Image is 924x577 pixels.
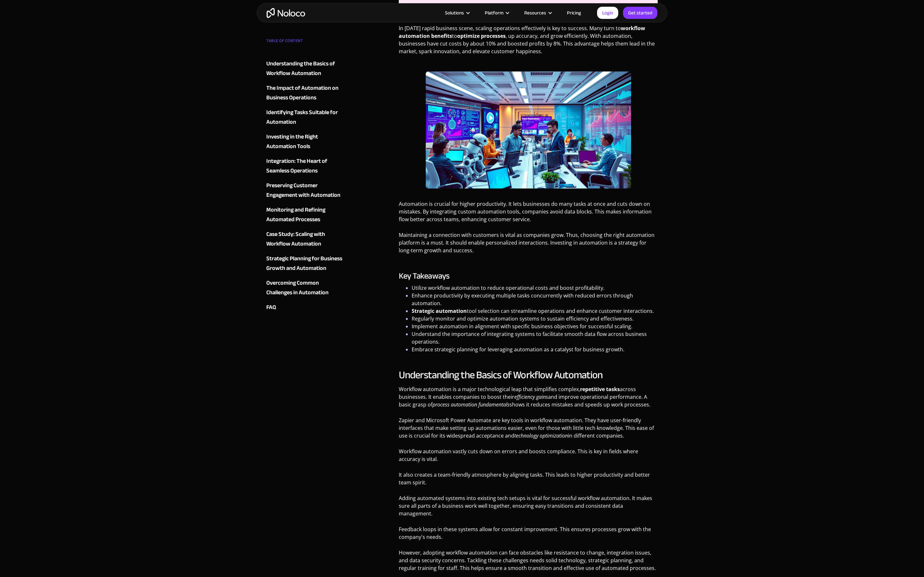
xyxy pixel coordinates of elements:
[514,393,548,400] em: efficiency gains
[437,9,477,17] div: Solutions
[514,432,568,439] em: technology optimization
[399,200,658,228] p: Automation is crucial for higher productivity. It lets businesses do many tasks at once and cuts ...
[399,231,658,259] p: Maintaining a connection with customers is vital as companies grow. Thus, choosing the right auto...
[399,471,658,491] p: It also creates a team-friendly atmosphere by aligning tasks. This leads to higher productivity a...
[412,315,658,322] li: Regularly monitor and optimize automation systems to sustain efficiency and effectiveness.
[412,284,658,292] li: Utilize workflow automation to reduce operational costs and boost profitability.
[524,9,546,17] div: Resources
[266,36,344,49] div: TABLE OF CONTENT
[412,307,658,315] li: tool selection can streamline operations and enhance customer interactions.
[477,9,516,17] div: Platform
[399,271,658,281] h3: Key Takeaways
[266,156,344,176] a: Integration: The Heart of Seamless Operations
[559,9,589,17] a: Pricing
[399,24,658,60] p: In [DATE] rapid business scene, scaling operations effectively is key to success. Many turn to to...
[597,7,618,19] a: Login
[399,525,658,546] p: Feedback loops in these systems allow for constant improvement. This ensures processes grow with ...
[266,205,344,224] a: Monitoring and Refining Automated Processes
[399,494,658,522] p: Adding automated systems into existing tech setups is vital for successful workflow automation. I...
[266,181,344,200] a: Preserving Customer Engagement with Automation
[432,401,509,408] em: process automation fundamentals
[266,278,344,297] a: Overcoming Common Challenges in Automation
[266,254,344,273] a: Strategic Planning for Business Growth and Automation
[266,230,344,249] a: Case Study: Scaling with Workflow Automation
[399,25,645,39] strong: workflow automation benefits
[412,322,658,330] li: Implement automation in alignment with specific business objectives for successful scaling.
[623,7,657,19] a: Get started
[426,71,631,189] img: Business Operations
[266,303,276,312] div: FAQ
[266,108,344,127] a: Identifying Tasks Suitable for Automation
[412,346,658,353] li: Embrace strategic planning for leveraging automation as a catalyst for business growth.
[399,369,658,381] h2: Understanding the Basics of Workflow Automation
[266,132,344,151] a: Investing in the Right Automation Tools
[266,83,344,103] a: The Impact of Automation on Business Operations
[412,330,658,346] li: Understand the importance of integrating systems to facilitate smooth data flow across business o...
[266,59,344,78] a: Understanding the Basics of Workflow Automation
[399,447,658,468] p: Workflow automation vastly cuts down on errors and boosts compliance. This is key in fields where...
[267,8,305,18] a: home
[266,303,344,312] a: FAQ
[485,9,503,17] div: Platform
[399,416,658,444] p: Zapier and Microsoft Power Automate are key tools in workflow automation. They have user-friendly...
[516,9,559,17] div: Resources
[412,307,467,314] strong: Strategic automation
[412,292,658,307] li: Enhance productivity by executing multiple tasks concurrently with reduced errors through automat...
[457,32,506,39] strong: optimize processes
[399,549,658,577] p: However, adopting workflow automation can face obstacles like resistance to change, integration i...
[580,386,620,393] strong: repetitive tasks
[445,9,464,17] div: Solutions
[399,385,658,413] p: Workflow automation is a major technological leap that simplifies complex, across businesses. It ...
